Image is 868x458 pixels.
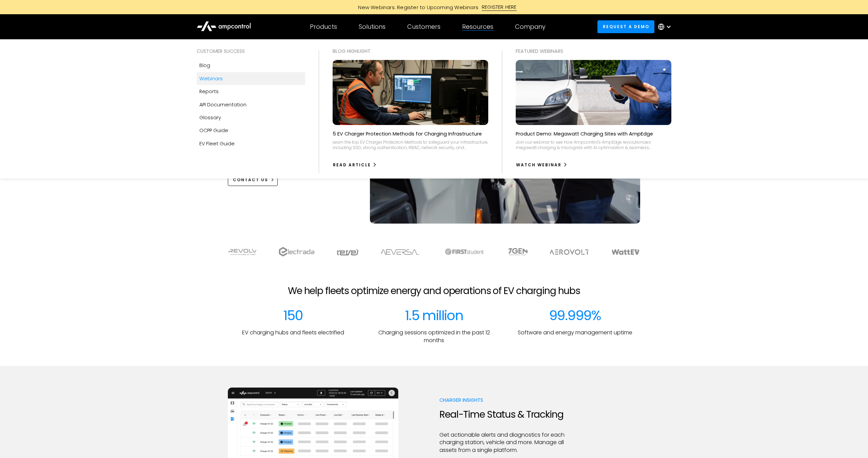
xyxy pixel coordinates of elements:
div: 99.999% [549,307,601,324]
div: OCPP Guide [199,127,228,134]
div: 1.5 million [405,307,463,324]
a: OCPP Guide [197,124,305,137]
a: Request a demo [597,20,654,33]
div: 150 [283,307,303,324]
div: Join our webinar to see how Ampcontrol's AmpEdge revolutionizes megawatt charging & microgrids wi... [516,140,671,150]
h2: We help fleets optimize energy and operations of EV charging hubs [288,285,580,297]
a: Read Article [333,160,377,170]
div: Reports [199,88,219,95]
img: WattEV logo [611,249,640,255]
div: Webinars [199,75,223,82]
img: electrada logo [279,247,314,256]
div: Resources [462,23,493,30]
a: Blog [197,59,305,72]
a: Webinars [197,72,305,85]
img: Aerovolt Logo [549,249,590,255]
div: REGISTER HERE [482,3,517,11]
a: Glossary [197,111,305,124]
div: New Webinars: Register to Upcoming Webinars [351,4,482,11]
div: EV Fleet Guide [199,140,235,147]
div: Blog Highlight [333,47,488,55]
div: Solutions [359,23,386,30]
div: Blog [199,62,210,69]
p: EV charging hubs and fleets electrified [242,329,344,336]
p: Charger Insights [439,397,570,403]
div: Company [515,23,546,30]
p: 5 EV Charger Protection Methods for Charging Infrastructure [333,130,482,137]
div: Products [310,23,337,30]
a: Reports [197,85,305,98]
p: Charging sessions optimized in the past 12 months [369,329,499,344]
div: Customers [407,23,440,30]
div: Read Article [333,162,371,168]
p: Software and energy management uptime [518,329,632,336]
div: CONTACT US [233,177,268,183]
a: watch webinar [516,160,568,170]
p: Get actionable alerts and diagnostics for each charging station, vehicle and more. Manage all ass... [439,431,570,454]
h2: Real-Time Status & Tracking [439,409,570,420]
a: EV Fleet Guide [197,137,305,150]
div: Customer success [197,47,305,55]
a: CONTACT US [228,173,278,186]
div: Featured webinars [516,47,671,55]
div: API Documentation [199,101,246,108]
div: watch webinar [516,162,561,168]
p: Product Demo: Megawatt Charging Sites with AmpEdge [516,130,653,137]
div: Learn the top EV Charger Protection Methods to safeguard your infrastructure, including SSO, stro... [333,140,488,150]
a: New Webinars: Register to Upcoming WebinarsREGISTER HERE [281,3,587,11]
a: API Documentation [197,98,305,111]
div: Glossary [199,114,221,121]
